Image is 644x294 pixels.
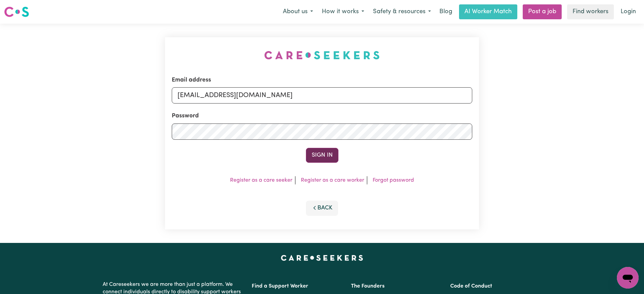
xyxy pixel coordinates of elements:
a: Register as a care worker [301,178,364,183]
a: Careseekers home page [281,255,363,261]
button: Safety & resources [369,5,435,19]
button: Back [306,201,338,216]
a: Code of Conduct [450,284,492,289]
button: Sign In [306,148,338,163]
a: Forgot password [373,178,414,183]
a: Post a job [523,4,562,19]
button: How it works [317,5,369,19]
a: Login [617,4,640,19]
a: Blog [435,4,456,19]
a: Register as a care seeker [230,178,292,183]
label: Password [172,112,199,120]
a: AI Worker Match [459,4,517,19]
iframe: Button to launch messaging window [617,267,639,289]
input: Email address [172,87,472,104]
a: Careseekers logo [4,4,29,20]
a: Find workers [567,4,614,19]
img: Careseekers logo [4,6,29,18]
a: Find a Support Worker [252,284,308,289]
label: Email address [172,76,211,85]
button: About us [278,5,317,19]
a: The Founders [351,284,385,289]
